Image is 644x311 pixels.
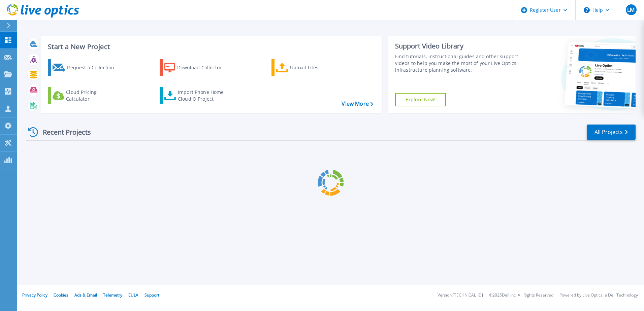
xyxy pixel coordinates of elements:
a: Explore Now! [395,93,446,106]
h3: Start a New Project [48,43,373,50]
div: Recent Projects [26,124,100,140]
a: Privacy Policy [22,292,47,298]
div: Find tutorials, instructional guides and other support videos to help you make the most of your L... [395,53,521,73]
div: Import Phone Home CloudIQ Project [178,89,230,102]
a: Cloud Pricing Calculator [48,87,123,104]
div: Upload Files [290,61,344,74]
a: All Projects [587,125,636,140]
span: LM [627,7,635,12]
div: Support Video Library [395,42,521,50]
a: View More [342,101,373,107]
a: Support [144,292,159,298]
a: EULA [128,292,138,298]
li: Powered by Live Optics, a Dell Technology [559,293,638,298]
div: Cloud Pricing Calculator [66,89,120,102]
a: Upload Files [271,59,347,76]
div: Request a Collection [67,61,121,74]
li: Version: [TECHNICAL_ID] [438,293,483,298]
li: © 2025 Dell Inc. All Rights Reserved [489,293,553,298]
a: Ads & Email [74,292,97,298]
a: Download Collector [160,59,235,76]
a: Request a Collection [48,59,123,76]
div: Download Collector [177,61,231,74]
a: Telemetry [103,292,122,298]
a: Cookies [54,292,68,298]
